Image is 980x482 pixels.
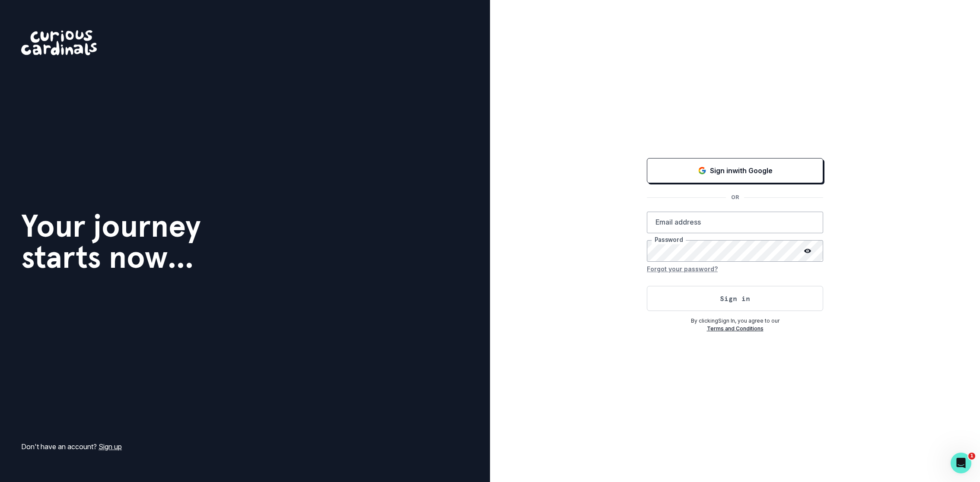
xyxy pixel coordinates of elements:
[647,262,718,276] button: Forgot your password?
[951,453,971,473] iframe: Intercom live chat
[99,442,122,451] a: Sign up
[21,441,122,452] p: Don't have an account?
[647,317,823,325] p: By clicking Sign In , you agree to our
[707,325,764,332] a: Terms and Conditions
[647,286,823,311] button: Sign in
[726,193,744,201] p: OR
[968,453,975,460] span: 1
[647,158,823,183] button: Sign in with Google (GSuite)
[21,30,97,55] img: Curious Cardinals Logo
[710,165,773,176] p: Sign in with Google
[21,210,201,273] h1: Your journey starts now...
